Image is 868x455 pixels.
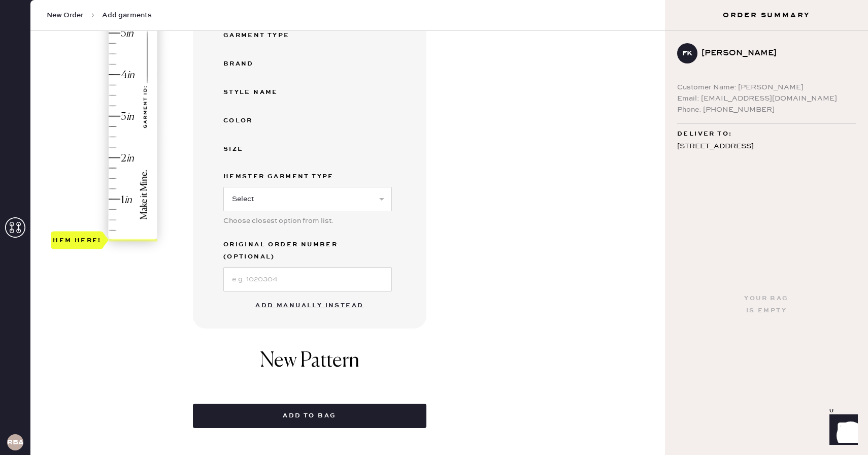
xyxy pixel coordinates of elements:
[677,140,856,179] div: [STREET_ADDRESS] apt 5 [GEOGRAPHIC_DATA] , MA 02118
[744,292,788,317] div: Your bag is empty
[677,104,856,115] div: Phone: [PHONE_NUMBER]
[223,58,305,70] div: Brand
[677,128,732,140] span: Deliver to:
[223,143,305,155] div: Size
[7,439,23,446] h3: RBA
[53,234,102,246] div: Hem here!
[223,86,305,99] div: Style name
[260,349,359,383] h1: New Pattern
[677,82,856,93] div: Customer Name: [PERSON_NAME]
[223,239,392,263] label: Original Order Number (Optional)
[820,409,863,453] iframe: Front Chat
[223,171,392,183] label: Hemster Garment Type
[223,267,392,291] input: e.g. 1020304
[249,296,370,316] button: Add manually instead
[47,10,84,20] span: New Order
[677,93,856,104] div: Email: [EMAIL_ADDRESS][DOMAIN_NAME]
[193,404,426,428] button: Add to bag
[682,50,692,57] h3: fK
[223,215,392,226] div: Choose closest option from list.
[665,10,868,20] h3: Order Summary
[702,47,848,59] div: [PERSON_NAME]
[223,115,305,127] div: Color
[102,10,152,20] span: Add garments
[223,29,305,42] div: Garment Type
